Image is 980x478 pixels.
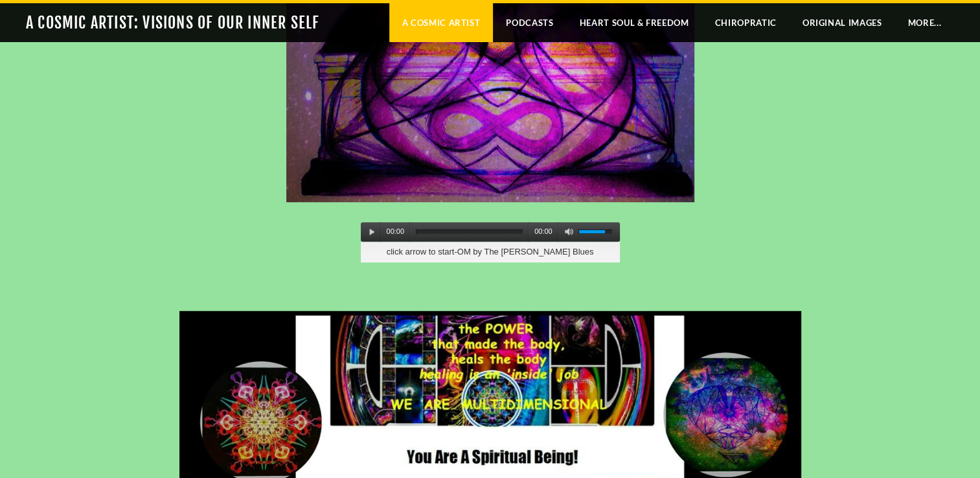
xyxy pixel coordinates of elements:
[389,3,494,42] a: A Cosmic Artist
[387,227,405,235] span: 00:00
[534,227,553,235] span: 00:00
[895,3,954,42] a: more...
[367,227,378,237] button: Play/Pause
[179,222,801,262] div: Audio: om-moody-blues.wav
[702,3,790,42] a: Chiropratic
[26,13,319,32] a: A COSMIC ARTIST: VISIONS OF OUR INNER SELF
[493,3,566,42] a: Podcasts
[564,227,574,237] button: Mute Toggle
[790,3,895,42] a: Original Images
[567,3,702,42] a: Heart Soul & Freedom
